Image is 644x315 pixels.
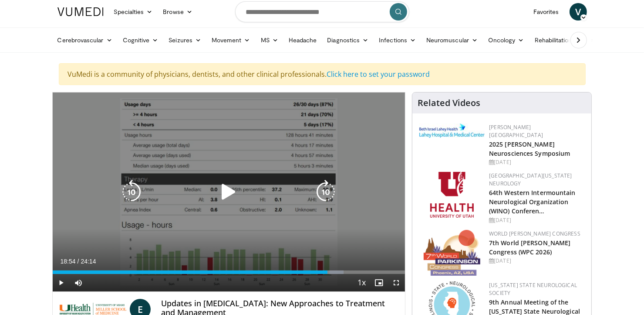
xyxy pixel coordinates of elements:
[424,230,480,276] img: 16fe1da8-a9a0-4f15-bd45-1dd1acf19c34.png.150x105_q85_autocrop_double_scale_upscale_version-0.2.png
[53,270,405,274] div: Progress Bar
[370,274,388,291] button: Enable picture-in-picture mode
[489,172,572,187] a: [GEOGRAPHIC_DATA][US_STATE] Neurology
[327,69,430,79] a: Click here to set your password
[235,1,409,22] input: Search topics, interventions
[483,31,529,49] a: Oncology
[489,216,584,224] div: [DATE]
[374,31,421,49] a: Infections
[529,31,577,49] a: Rehabilitation
[489,257,584,265] div: [DATE]
[353,274,370,291] button: Playback Rate
[489,158,584,166] div: [DATE]
[206,31,256,49] a: Movement
[81,258,96,265] span: 24:14
[489,140,570,157] a: 2025 [PERSON_NAME] Neurosciences Symposium
[163,31,206,49] a: Seizures
[570,3,587,21] a: V
[78,258,79,265] span: /
[489,123,543,139] a: [PERSON_NAME][GEOGRAPHIC_DATA]
[109,3,158,21] a: Specialties
[61,258,76,265] span: 18:54
[489,281,577,297] a: [US_STATE] State Neurological Society
[158,3,198,21] a: Browse
[256,31,283,49] a: MS
[528,3,564,21] a: Favorites
[52,31,118,49] a: Cerebrovascular
[283,31,322,49] a: Headache
[489,188,576,215] a: 64th Western Intermountain Neurological Organization (WINO) Conferen…
[388,274,405,291] button: Fullscreen
[418,98,480,108] h4: Related Videos
[118,31,164,49] a: Cognitive
[489,230,580,237] a: World [PERSON_NAME] Congress
[57,7,104,16] img: VuMedi Logo
[430,172,474,218] img: f6362829-b0a3-407d-a044-59546adfd345.png.150x105_q85_autocrop_double_scale_upscale_version-0.2.png
[421,31,483,49] a: Neuromuscular
[489,239,570,256] a: 7th World [PERSON_NAME] Congress (WPC 2026)
[53,274,70,291] button: Play
[322,31,374,49] a: Diagnostics
[59,63,586,85] div: VuMedi is a community of physicians, dentists, and other clinical professionals.
[53,92,405,292] video-js: Video Player
[70,274,88,291] button: Mute
[419,123,485,138] img: e7977282-282c-4444-820d-7cc2733560fd.jpg.150x105_q85_autocrop_double_scale_upscale_version-0.2.jpg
